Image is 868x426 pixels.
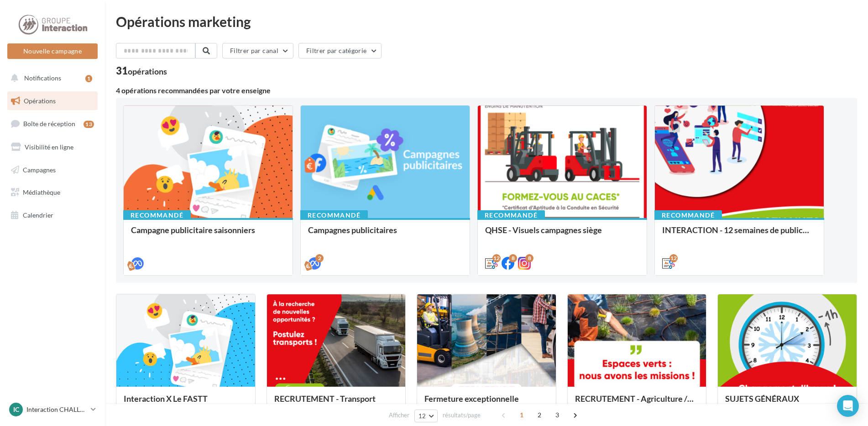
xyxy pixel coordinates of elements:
[222,43,293,59] button: Filtrer par canal
[5,114,99,133] a: Boîte de réception13
[308,225,462,244] div: Campagnes publicitaires
[315,254,324,262] div: 2
[414,410,438,422] button: 12
[477,210,545,220] div: Recommandé
[418,412,426,420] span: 12
[725,394,849,412] div: SUJETS GÉNÉRAUX
[131,225,285,244] div: Campagne publicitaire saisonniers
[7,43,98,59] button: Nouvelle campagne
[492,254,501,262] div: 12
[13,405,19,414] span: IC
[85,75,92,82] div: 1
[5,206,99,225] a: Calendrier
[116,66,167,76] div: 31
[25,143,73,151] span: Visibilité en ligne
[300,210,368,220] div: Recommandé
[5,183,99,202] a: Médiathèque
[5,160,99,180] a: Campagnes
[514,408,529,422] span: 1
[654,210,722,220] div: Recommandé
[485,225,639,244] div: QHSE - Visuels campagnes siège
[116,15,857,28] div: Opérations marketing
[5,91,99,111] a: Opérations
[509,254,517,262] div: 8
[23,188,60,196] span: Médiathèque
[23,120,75,128] span: Boîte de réception
[24,97,56,105] span: Opérations
[837,395,859,417] div: Open Intercom Messenger
[123,210,191,220] div: Recommandé
[5,69,96,88] button: Notifications 1
[116,87,857,94] div: 4 opérations recommandées par votre enseigne
[550,408,565,422] span: 3
[525,254,533,262] div: 8
[424,394,549,412] div: Fermeture exceptionnelle
[128,67,167,75] div: opérations
[7,401,98,418] a: IC Interaction CHALLANS
[26,405,87,414] p: Interaction CHALLANS
[23,211,53,219] span: Calendrier
[24,74,61,82] span: Notifications
[23,165,56,173] span: Campagnes
[443,411,481,420] span: résultats/page
[662,225,816,244] div: INTERACTION - 12 semaines de publication
[532,408,547,422] span: 2
[5,138,99,157] a: Visibilité en ligne
[575,394,699,412] div: RECRUTEMENT - Agriculture / Espaces verts
[298,43,382,59] button: Filtrer par catégorie
[669,254,678,262] div: 12
[124,394,248,412] div: Interaction X Le FASTT
[274,394,398,412] div: RECRUTEMENT - Transport
[389,411,409,420] span: Afficher
[84,121,94,128] div: 13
